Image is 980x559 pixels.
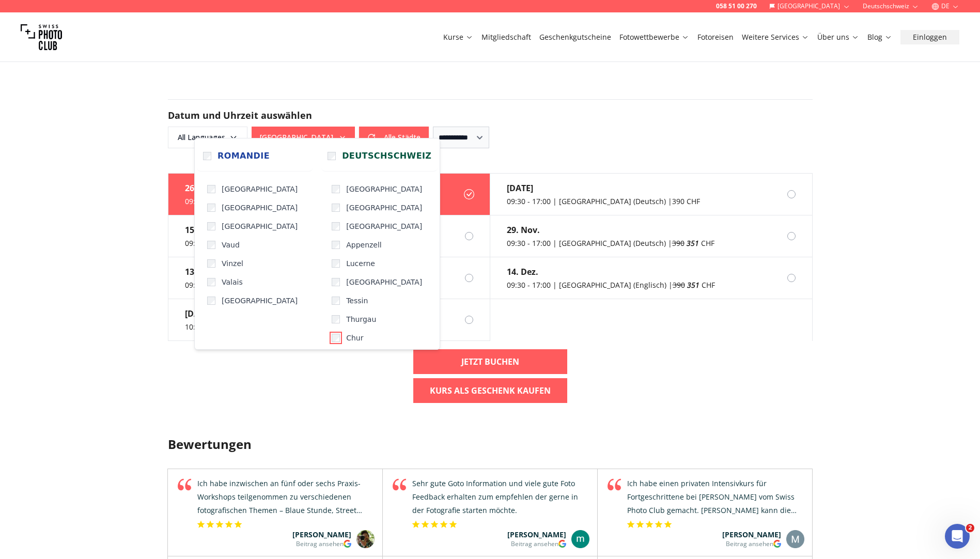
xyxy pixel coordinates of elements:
input: Appenzell [332,241,340,249]
span: [GEOGRAPHIC_DATA] [346,221,422,231]
input: [GEOGRAPHIC_DATA] [332,278,340,286]
div: [DATE] [185,307,393,320]
em: 351 [687,238,699,248]
input: [GEOGRAPHIC_DATA] [207,204,215,212]
h2: Datum und Uhrzeit auswählen [168,108,813,122]
div: 14. Dez. [507,266,715,278]
input: [GEOGRAPHIC_DATA] [332,185,340,193]
input: [GEOGRAPHIC_DATA] [207,222,215,230]
span: [GEOGRAPHIC_DATA] [346,203,422,213]
input: Lucerne [332,259,340,268]
em: 351 [687,280,699,290]
input: Vaud [207,241,215,249]
input: Valais [207,278,215,286]
input: [GEOGRAPHIC_DATA] [332,222,340,230]
a: 058 51 00 270 [716,2,757,10]
span: Vaud [222,240,240,250]
button: Über uns [813,30,863,44]
a: Kurs als Geschenk kaufen [413,378,567,403]
div: [GEOGRAPHIC_DATA] [194,138,440,350]
a: Fotoreisen [697,32,734,42]
button: Alle Städte [359,127,429,148]
a: Kurse [443,32,473,42]
span: [GEOGRAPHIC_DATA] [222,221,298,231]
button: Fotowettbewerbe [615,30,693,44]
a: Weitere Services [742,32,809,42]
a: Jetzt buchen [413,349,567,374]
div: 09:30 - 17:00 | [GEOGRAPHIC_DATA] (Deutsch) | 390 CHF [507,196,700,207]
span: Tessin [346,296,368,306]
span: Deutschschweiz [342,150,431,162]
button: Einloggen [900,30,959,44]
h3: Bewertungen [168,436,813,453]
div: 09:30 - 17:00 | [GEOGRAPHIC_DATA] (Deutsch) | 390 CHF [185,238,378,249]
span: Valais [222,277,243,287]
div: 09:30 - 17:00 | [GEOGRAPHIC_DATA] (Englisch) | 390 CHF [185,196,379,207]
input: [GEOGRAPHIC_DATA] [332,204,340,212]
input: [GEOGRAPHIC_DATA] [207,185,215,193]
div: 09:30 - 17:00 | [GEOGRAPHIC_DATA] (Deutsch) | CHF [507,238,714,249]
div: 09:30 - 17:00 | [GEOGRAPHIC_DATA] (Deutsch) | CHF [185,280,393,290]
div: 10:00 - 17:30 | [GEOGRAPHIC_DATA] (Deutsch) | CHF [185,322,393,332]
button: [GEOGRAPHIC_DATA] [252,127,355,148]
span: Thurgau [346,314,376,324]
b: Jetzt buchen [461,355,519,368]
a: Blog [867,32,892,42]
button: All Languages [168,127,247,148]
span: Appenzell [346,240,382,250]
input: Deutschschweiz [328,152,336,160]
div: 29. Nov. [507,224,714,236]
span: All Languages [169,128,246,147]
a: Mitgliedschaft [481,32,531,42]
button: Weitere Services [738,30,813,44]
button: Mitgliedschaft [477,30,535,44]
span: Vinzel [222,258,243,269]
a: Über uns [817,32,859,42]
b: Kurs als Geschenk kaufen [430,384,551,397]
button: Kurse [439,30,477,44]
span: Chur [346,333,363,343]
span: 390 [673,280,685,290]
button: Fotoreisen [693,30,738,44]
input: [GEOGRAPHIC_DATA] [207,297,215,305]
a: Geschenkgutscheine [539,32,611,42]
input: Tessin [332,297,340,305]
input: Romandie [203,152,211,160]
span: 390 [672,238,685,248]
div: 26. Okt. [185,182,379,194]
input: Thurgau [332,315,340,323]
div: 15. Nov. [185,224,378,236]
div: 09:30 - 17:00 | [GEOGRAPHIC_DATA] (Englisch) | CHF [507,280,715,290]
button: Geschenkgutscheine [535,30,615,44]
a: Fotowettbewerbe [619,32,689,42]
span: [GEOGRAPHIC_DATA] [346,184,422,194]
span: [GEOGRAPHIC_DATA] [222,184,298,194]
input: Vinzel [207,259,215,268]
span: [GEOGRAPHIC_DATA] [222,203,298,213]
button: Blog [863,30,896,44]
span: Lucerne [346,258,375,269]
span: 2 [966,524,974,532]
span: Romandie [217,150,270,162]
img: Swiss photo club [21,17,62,58]
input: Chur [332,334,340,342]
iframe: Intercom live chat [945,524,970,549]
div: [DATE] [507,182,700,194]
div: 13. Dez. [185,266,393,278]
span: [GEOGRAPHIC_DATA] [346,277,422,287]
span: [GEOGRAPHIC_DATA] [222,296,298,306]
